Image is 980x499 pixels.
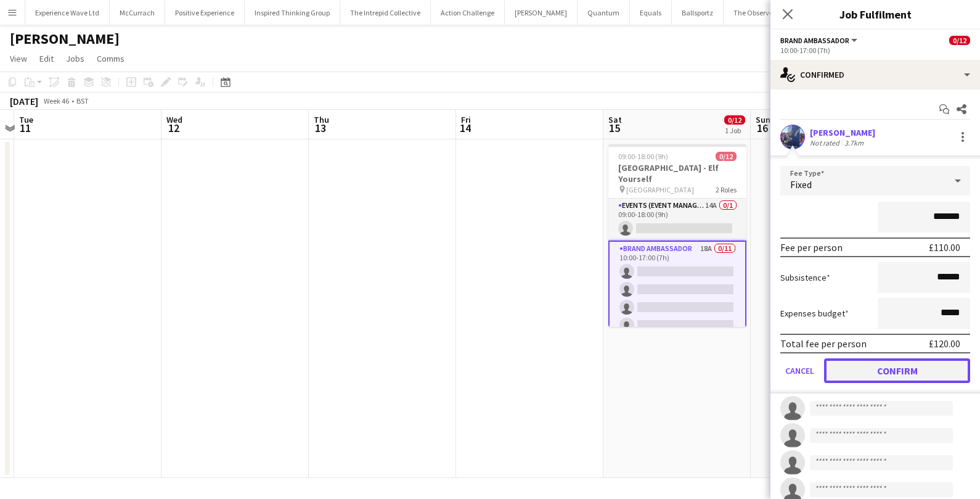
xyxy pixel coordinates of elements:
[165,1,245,25] button: Positive Experience
[314,114,329,125] span: Thu
[618,152,668,161] span: 09:00-18:00 (9h)
[110,1,165,25] button: McCurrach
[949,36,970,45] span: 0/12
[724,115,745,125] span: 0/12
[608,199,746,241] app-card-role: Events (Event Manager)14A0/109:00-18:00 (9h)
[780,308,849,319] label: Expenses budget
[780,36,859,45] button: Brand Ambassador
[17,121,33,135] span: 11
[810,138,842,147] div: Not rated
[92,51,129,67] a: Comms
[770,6,980,22] h3: Job Fulfilment
[35,51,59,67] a: Edit
[340,1,431,25] button: The Intrepid Collective
[608,162,746,184] h3: [GEOGRAPHIC_DATA] - Elf Yourself
[790,178,812,191] span: Fixed
[10,53,27,64] span: View
[39,53,54,64] span: Edit
[626,185,694,194] span: [GEOGRAPHIC_DATA]
[459,121,471,135] span: 14
[780,272,830,283] label: Subsistence
[716,185,737,194] span: 2 Roles
[25,1,110,25] button: Experience Wave Ltd
[312,121,329,135] span: 13
[606,121,622,135] span: 15
[166,114,182,125] span: Wed
[929,337,960,350] div: £120.00
[5,51,32,67] a: View
[716,152,737,161] span: 0/12
[431,1,505,25] button: Action Challenge
[41,96,71,105] span: Week 46
[754,121,770,135] span: 16
[61,51,89,67] a: Jobs
[756,114,770,125] span: Sun
[810,127,875,138] div: [PERSON_NAME]
[19,114,33,125] span: Tue
[842,138,866,147] div: 3.7km
[505,1,578,25] button: [PERSON_NAME]
[824,358,970,383] button: Confirm
[929,241,960,254] div: £110.00
[724,1,786,25] button: The Observer
[608,114,622,125] span: Sat
[461,114,471,125] span: Fri
[780,358,819,383] button: Cancel
[630,1,672,25] button: Equals
[165,121,182,135] span: 12
[66,53,84,64] span: Jobs
[780,46,970,55] div: 10:00-17:00 (7h)
[245,1,340,25] button: Inspired Thinking Group
[672,1,724,25] button: Ballsportz
[10,95,38,107] div: [DATE]
[780,241,843,254] div: Fee per person
[97,53,125,64] span: Comms
[10,30,120,48] h1: [PERSON_NAME]
[76,96,89,105] div: BST
[578,1,630,25] button: Quantum
[770,60,980,89] div: Confirmed
[608,144,746,327] app-job-card: 09:00-18:00 (9h)0/12[GEOGRAPHIC_DATA] - Elf Yourself [GEOGRAPHIC_DATA]2 RolesEvents (Event Manage...
[780,36,849,45] span: Brand Ambassador
[725,126,745,135] div: 1 Job
[780,337,867,350] div: Total fee per person
[608,241,746,464] app-card-role: Brand Ambassador18A0/1110:00-17:00 (7h)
